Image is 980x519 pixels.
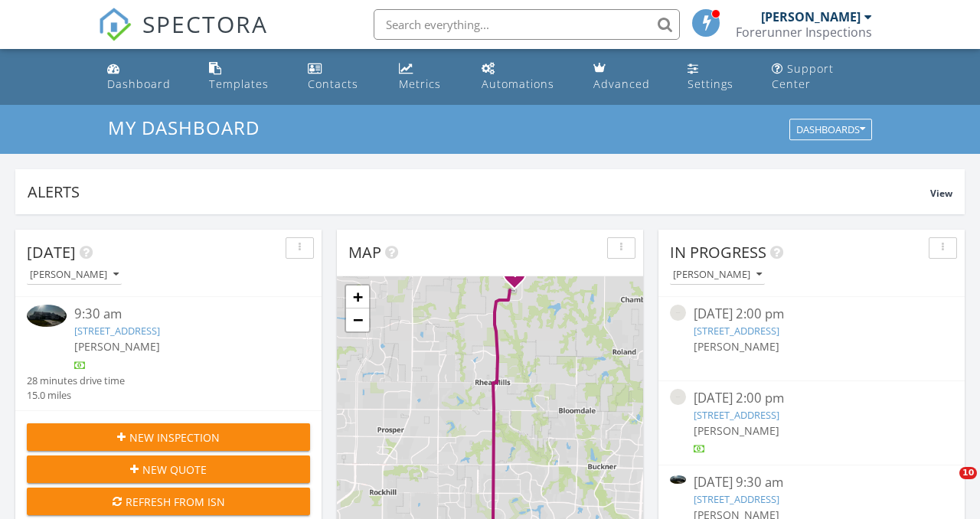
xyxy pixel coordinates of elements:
[39,494,298,510] div: Refresh from ISN
[302,55,381,99] a: Contacts
[27,305,67,327] img: 9229634%2Fcover_photos%2FS48v0nokwwtl4Lzqoji3%2Fsmall.jpg
[514,273,524,282] div: 1030 Sofia Court, Celina, TX 75009
[374,9,680,40] input: Search everything...
[681,55,753,99] a: Settings
[670,305,686,321] img: streetview
[670,265,765,286] button: [PERSON_NAME]
[694,473,929,492] div: [DATE] 9:30 am
[736,24,872,40] div: Forerunner Inspections
[587,55,670,99] a: Advanced
[203,55,289,99] a: Templates
[928,467,965,504] iframe: Intercom live chat
[593,77,650,91] div: Advanced
[482,77,554,91] div: Automations
[28,181,930,202] div: Alerts
[475,55,575,99] a: Automations (Basic)
[27,305,310,403] a: 9:30 am [STREET_ADDRESS] [PERSON_NAME] 28 minutes drive time 15.0 miles
[670,389,953,457] a: [DATE] 2:00 pm [STREET_ADDRESS] [PERSON_NAME]
[670,475,686,485] img: 9229634%2Fcover_photos%2FS48v0nokwwtl4Lzqoji3%2Fsmall.jpg
[348,242,381,263] span: Map
[108,115,260,140] span: My Dashboard
[308,77,358,91] div: Contacts
[27,488,310,515] button: Refresh from ISN
[27,455,310,483] button: New Quote
[101,55,191,99] a: Dashboard
[796,125,865,135] div: Dashboards
[511,269,518,279] i: 1
[98,8,132,41] img: The Best Home Inspection Software - Spectora
[694,408,779,422] a: [STREET_ADDRESS]
[694,305,929,324] div: [DATE] 2:00 pm
[694,339,779,354] span: [PERSON_NAME]
[694,389,929,408] div: [DATE] 2:00 pm
[129,429,220,446] span: New Inspection
[930,187,952,200] span: View
[346,286,369,308] a: Zoom in
[27,388,125,403] div: 15.0 miles
[761,9,861,24] div: [PERSON_NAME]
[688,77,733,91] div: Settings
[27,374,125,388] div: 28 minutes drive time
[959,467,977,479] span: 10
[209,77,269,91] div: Templates
[694,492,779,506] a: [STREET_ADDRESS]
[74,324,160,338] a: [STREET_ADDRESS]
[673,269,762,280] div: [PERSON_NAME]
[107,77,171,91] div: Dashboard
[766,55,879,99] a: Support Center
[670,305,953,372] a: [DATE] 2:00 pm [STREET_ADDRESS] [PERSON_NAME]
[27,265,122,286] button: [PERSON_NAME]
[30,269,119,280] div: [PERSON_NAME]
[98,21,268,53] a: SPECTORA
[772,61,834,91] div: Support Center
[694,324,779,338] a: [STREET_ADDRESS]
[27,423,310,451] button: New Inspection
[399,77,441,91] div: Metrics
[74,305,287,324] div: 9:30 am
[27,242,76,263] span: [DATE]
[393,55,463,99] a: Metrics
[346,308,369,331] a: Zoom out
[74,339,160,354] span: [PERSON_NAME]
[670,242,766,263] span: In Progress
[694,423,779,438] span: [PERSON_NAME]
[142,462,207,478] span: New Quote
[789,119,872,141] button: Dashboards
[670,389,686,405] img: streetview
[142,8,268,40] span: SPECTORA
